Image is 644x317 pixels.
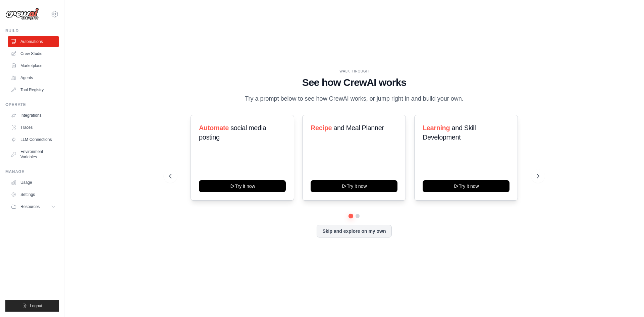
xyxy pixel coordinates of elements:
button: Resources [8,201,59,212]
button: Try it now [199,180,286,192]
a: Traces [8,122,59,133]
span: Recipe [311,124,332,131]
a: Marketplace [8,60,59,71]
a: Tool Registry [8,85,59,95]
a: Environment Variables [8,146,59,162]
a: Integrations [8,110,59,121]
div: WALKTHROUGH [169,69,539,74]
a: Crew Studio [8,48,59,59]
iframe: Chat Widget [610,285,644,317]
button: Try it now [311,180,397,192]
span: and Skill Development [423,124,476,141]
h1: See how CrewAI works [169,76,539,89]
span: social media posting [199,124,266,141]
span: Logout [30,303,42,309]
p: Try a prompt below to see how CrewAI works, or jump right in and build your own. [241,94,467,104]
button: Logout [5,300,59,312]
a: Automations [8,36,59,47]
div: Operate [5,102,59,107]
img: Logo [5,8,39,20]
a: Usage [8,177,59,188]
span: Resources [20,204,40,209]
div: Manage [5,169,59,174]
a: Settings [8,189,59,200]
button: Try it now [423,180,509,192]
a: Agents [8,72,59,83]
div: Build [5,28,59,34]
span: Automate [199,124,229,131]
button: Skip and explore on my own [317,225,391,237]
span: Learning [423,124,450,131]
span: and Meal Planner [334,124,384,131]
a: LLM Connections [8,134,59,145]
